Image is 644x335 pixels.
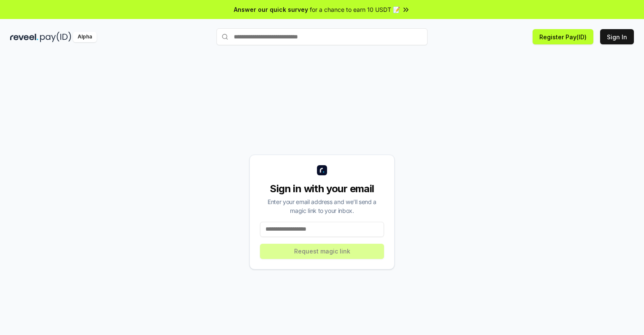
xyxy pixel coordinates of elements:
div: Enter your email address and we’ll send a magic link to your inbox. [260,197,384,215]
img: logo_small [317,165,327,175]
img: reveel_dark [10,32,38,42]
span: for a chance to earn 10 USDT 📝 [310,5,400,14]
button: Register Pay(ID) [533,29,593,44]
span: Answer our quick survey [234,5,308,14]
button: Sign In [600,29,634,44]
img: pay_id [40,32,71,42]
div: Alpha [73,32,97,42]
div: Sign in with your email [260,182,384,196]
